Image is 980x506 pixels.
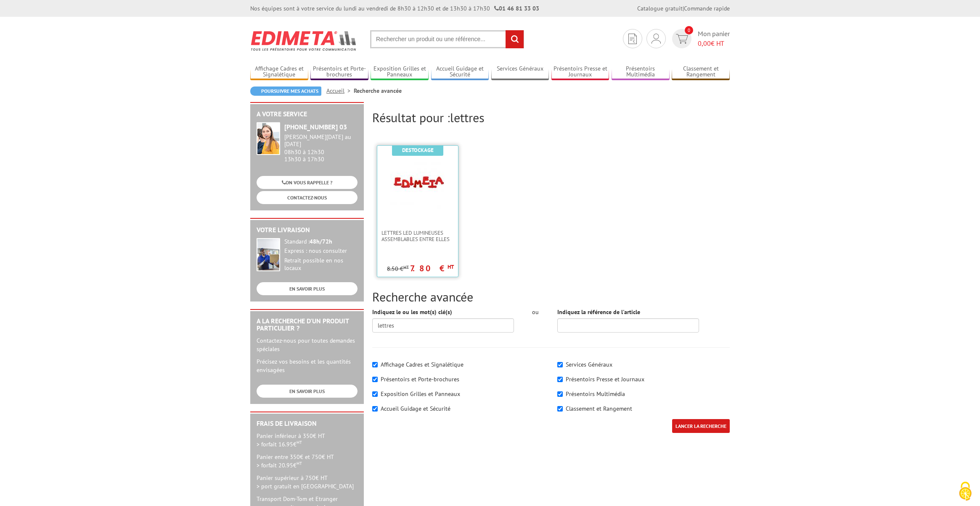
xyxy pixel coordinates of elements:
a: Poursuivre mes achats [250,87,321,96]
a: Accueil Guidage et Sécurité [431,65,489,79]
img: widget-livraison.jpg [257,238,280,271]
input: rechercher [506,30,524,48]
label: Présentoirs et Porte-brochures [381,375,459,383]
input: Affichage Cadres et Signalétique [372,362,378,367]
p: 8.50 € [387,266,409,272]
input: Présentoirs Presse et Journaux [557,377,563,382]
span: 0 [685,26,693,34]
label: Accueil Guidage et Sécurité [381,405,450,412]
span: > forfait 16.95€ [257,440,302,448]
b: Destockage [402,147,434,154]
h2: A la recherche d'un produit particulier ? [257,317,358,332]
img: devis rapide [628,34,637,44]
strong: [PHONE_NUMBER] 03 [284,123,347,131]
div: Retrait possible en nos locaux [284,257,358,272]
sup: HT [297,460,302,466]
div: ou [527,308,545,316]
input: LANCER LA RECHERCHE [672,419,730,433]
input: Classement et Rangement [557,406,563,412]
label: Classement et Rangement [566,405,632,412]
div: Standard : [284,238,358,246]
span: Lettres LED lumineuses assemblables entre elles [381,230,454,242]
div: Express : nous consulter [284,247,358,255]
label: Services Généraux [566,361,612,368]
a: Affichage Cadres et Signalétique [250,65,308,79]
input: Services Généraux [557,362,563,367]
div: 08h30 à 12h30 13h30 à 17h30 [284,134,358,163]
a: Exposition Grilles et Panneaux [371,65,429,79]
label: Affichage Cadres et Signalétique [381,361,464,368]
a: devis rapide 0 Mon panier 0,00€ HT [670,29,730,48]
p: Contactez-nous pour toutes demandes spéciales [257,336,358,353]
strong: 01 46 81 33 03 [494,5,539,12]
p: Panier supérieur à 750€ HT [257,474,358,490]
a: CONTACTEZ-NOUS [257,191,358,204]
img: Cookies (fenêtre modale) [955,481,976,502]
h2: Recherche avancée [372,290,730,304]
p: 7.80 € [410,266,454,271]
a: Classement et Rangement [672,65,730,79]
a: EN SAVOIR PLUS [257,385,358,398]
p: Panier inférieur à 350€ HT [257,432,358,448]
h2: Votre livraison [257,226,358,234]
a: Catalogue gratuit [637,5,683,12]
div: [PERSON_NAME][DATE] au [DATE] [284,134,358,148]
sup: HT [403,264,409,270]
img: Lettres LED lumineuses assemblables entre elles [390,158,445,213]
strong: 48h/72h [310,238,332,245]
img: devis rapide [676,34,688,44]
input: Exposition Grilles et Panneaux [372,391,378,397]
input: Rechercher un produit ou une référence... [370,30,524,48]
a: ON VOUS RAPPELLE ? [257,176,358,189]
label: Indiquez la référence de l'article [557,308,640,316]
a: Services Généraux [491,65,549,79]
span: Mon panier [698,29,730,48]
input: Présentoirs Multimédia [557,391,563,397]
label: Indiquez le ou les mot(s) clé(s) [372,308,452,316]
a: Présentoirs Multimédia [612,65,670,79]
span: lettres [450,109,484,126]
button: Cookies (fenêtre modale) [951,477,980,506]
p: Précisez vos besoins et les quantités envisagées [257,357,358,374]
label: Présentoirs Multimédia [566,390,625,398]
a: Lettres LED lumineuses assemblables entre elles [377,230,458,242]
sup: HT [448,263,454,270]
img: widget-service.jpg [257,122,280,155]
h2: Résultat pour : [372,110,730,124]
div: Nos équipes sont à votre service du lundi au vendredi de 8h30 à 12h30 et de 13h30 à 17h30 [250,4,539,13]
span: > port gratuit en [GEOGRAPHIC_DATA] [257,482,354,490]
span: € HT [698,39,730,48]
div: | [637,4,730,13]
a: Accueil [326,87,354,94]
li: Recherche avancée [354,87,402,95]
p: Panier entre 350€ et 750€ HT [257,453,358,469]
label: Présentoirs Presse et Journaux [566,375,644,383]
span: > forfait 20.95€ [257,461,302,469]
a: Présentoirs Presse et Journaux [551,65,609,79]
h2: A votre service [257,110,358,118]
a: EN SAVOIR PLUS [257,282,358,295]
a: Commande rapide [684,5,730,12]
h2: Frais de Livraison [257,420,358,427]
input: Accueil Guidage et Sécurité [372,406,378,412]
input: Présentoirs et Porte-brochures [372,377,378,382]
a: Présentoirs et Porte-brochures [310,65,368,79]
span: 0,00 [698,39,711,47]
img: Edimeta [250,25,358,56]
label: Exposition Grilles et Panneaux [381,390,460,398]
sup: HT [297,439,302,445]
img: devis rapide [652,34,661,44]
